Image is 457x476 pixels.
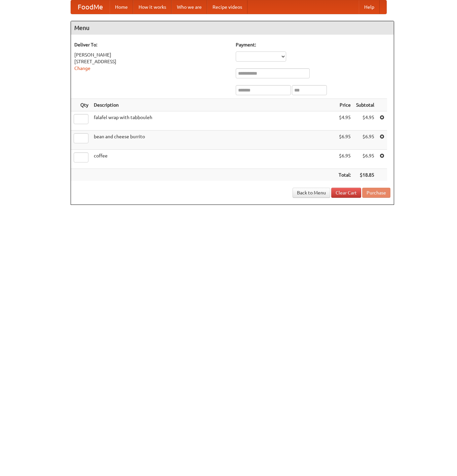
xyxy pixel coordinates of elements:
[74,58,229,65] div: [STREET_ADDRESS]
[336,150,353,169] td: $6.95
[353,99,377,111] th: Subtotal
[74,51,229,58] div: [PERSON_NAME]
[236,41,390,48] h5: Payment:
[133,0,172,14] a: How it works
[336,99,353,111] th: Price
[353,169,377,181] th: $18.85
[91,150,336,169] td: coffee
[362,188,390,198] button: Purchase
[74,41,229,48] h5: Deliver To:
[353,131,377,150] td: $6.95
[293,188,330,198] a: Back to Menu
[336,131,353,150] td: $6.95
[207,0,247,14] a: Recipe videos
[331,188,361,198] a: Clear Cart
[353,111,377,131] td: $4.95
[71,0,110,14] a: FoodMe
[336,111,353,131] td: $4.95
[172,0,207,14] a: Who we are
[71,99,91,111] th: Qty
[91,99,336,111] th: Description
[71,21,394,35] h4: Menu
[353,150,377,169] td: $6.95
[336,169,353,181] th: Total:
[359,0,380,14] a: Help
[91,111,336,131] td: falafel wrap with tabbouleh
[91,131,336,150] td: bean and cheese burrito
[74,66,90,71] a: Change
[110,0,133,14] a: Home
